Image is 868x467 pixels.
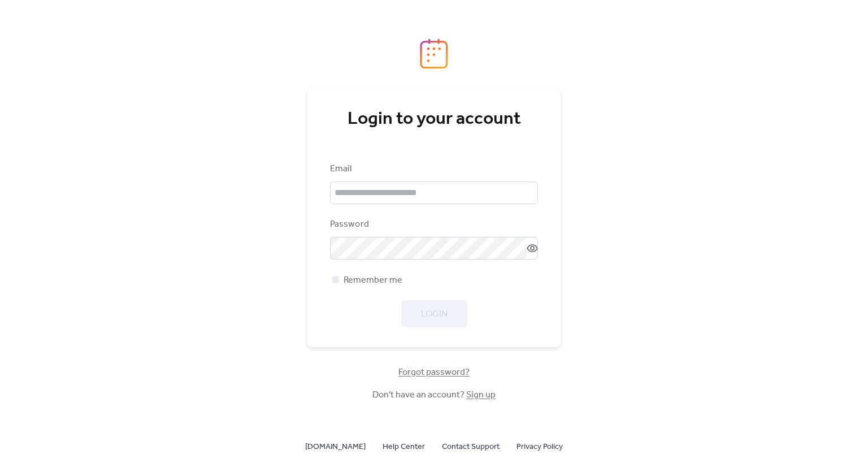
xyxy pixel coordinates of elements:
[517,440,563,454] span: Privacy Policy
[442,439,500,453] a: Contact Support
[398,369,470,375] a: Forgot password?
[466,386,496,404] a: Sign up
[442,440,500,454] span: Contact Support
[383,440,425,454] span: Help Center
[305,439,366,453] a: [DOMAIN_NAME]
[330,218,536,231] div: Password
[305,440,366,454] span: [DOMAIN_NAME]
[344,274,402,287] span: Remember me
[420,38,448,69] img: logo
[383,439,425,453] a: Help Center
[398,366,470,379] span: Forgot password?
[517,439,563,453] a: Privacy Policy
[330,162,536,176] div: Email
[372,388,496,402] span: Don't have an account?
[330,108,538,131] div: Login to your account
